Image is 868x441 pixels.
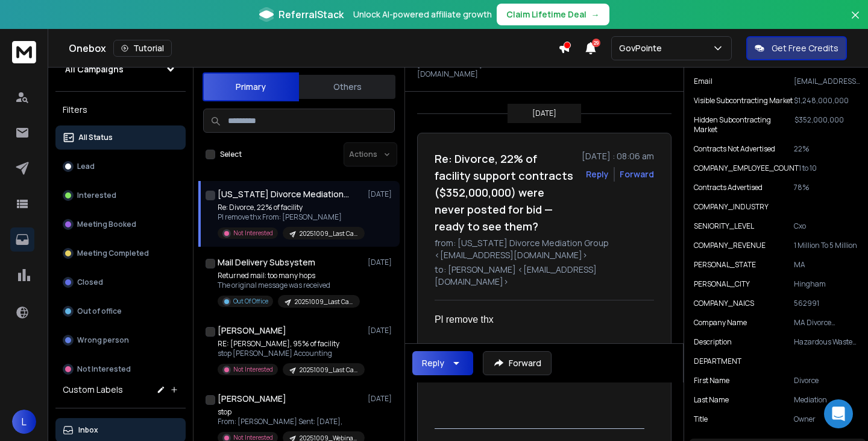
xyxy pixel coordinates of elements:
p: MA [794,260,861,270]
div: Reply [422,357,444,369]
button: Get Free Credits [746,36,847,60]
p: Description [694,337,732,347]
button: Forward [483,351,552,375]
p: $352,000,000 [794,115,861,135]
button: All Campaigns [55,57,186,81]
h3: Filters [55,101,186,118]
button: Lead [55,154,186,179]
p: 20251009_Last Campaign-Webinar-[PERSON_NAME](1015-16)-Nationwide Facility Support Contracts [300,366,357,375]
p: [DATE] [368,394,395,404]
p: [DATE] [368,326,395,335]
button: All Status [55,125,186,150]
p: COMPANY_EMPLOYEE_COUNT [694,163,799,173]
div: Open Intercom Messenger [824,399,853,428]
div: Onebox [69,40,558,57]
button: Wrong person [55,328,186,352]
p: Out of office [77,306,122,316]
p: Not Interested [77,364,131,374]
p: From: [PERSON_NAME] Sent: [DATE], [218,417,362,427]
button: Primary [203,72,299,101]
p: Hidden Subcontracting Market [694,115,794,135]
button: Closed [55,270,186,294]
p: SENIORITY_LEVEL [694,221,754,231]
button: Tutorial [113,40,172,57]
p: stop [PERSON_NAME] Accounting [218,349,362,358]
button: Reply [412,351,473,375]
p: Meeting Completed [77,249,149,258]
p: Inbox [78,425,98,435]
p: Contracts Not Advertised [694,144,775,154]
h1: All Campaigns [65,63,124,75]
h1: [US_STATE] Divorce Mediation Group [218,188,350,200]
p: 20251009_Last Campaign-Webinar-[PERSON_NAME](1015-16)-Nationwide Facility Support Contracts [295,297,353,306]
p: title [694,414,708,424]
h1: Mail Delivery Subsystem [218,256,315,268]
p: [DATE] [368,189,395,199]
button: Meeting Completed [55,241,186,265]
p: Pl remove thx From: [PERSON_NAME] [218,212,362,222]
p: All Status [78,133,113,142]
p: Company Name [694,318,747,328]
label: Select [220,150,242,159]
p: Email [694,77,712,86]
h1: [PERSON_NAME] [218,393,286,405]
p: DEPARTMENT [694,357,741,366]
p: stop [218,407,362,417]
p: [DATE] [532,109,556,118]
button: Interested [55,183,186,208]
p: Divorce [794,376,861,385]
p: Interested [77,191,116,200]
button: Claim Lifetime Deal→ [497,4,609,25]
h1: [PERSON_NAME] [218,325,286,337]
div: Pl remove thx [435,313,644,327]
p: Owner [794,414,861,424]
p: Not Interested [233,365,273,374]
p: 22% [794,144,861,154]
button: Others [299,74,395,100]
p: 20251009_Last Campaign-Webinar-[PERSON_NAME](1015-16)-Nationwide Facility Support Contracts [300,229,357,238]
p: from: [US_STATE] Divorce Mediation Group <[EMAIL_ADDRESS][DOMAIN_NAME]> [435,237,654,261]
p: GovPointe [619,42,667,54]
p: COMPANY_INDUSTRY [694,202,769,212]
p: to: [PERSON_NAME] <[EMAIL_ADDRESS][DOMAIN_NAME]> [435,264,654,288]
p: RE: [PERSON_NAME], 95% of facility [218,339,362,349]
span: 29 [592,39,600,47]
p: 78% [794,183,861,192]
button: Not Interested [55,357,186,381]
p: [DATE] : 08:06 am [582,150,654,162]
p: Wrong person [77,335,129,345]
p: MA Divorce Mediation Group [794,318,861,328]
p: Meeting Booked [77,220,136,229]
p: Contracts Advertised [694,183,763,192]
button: Meeting Booked [55,212,186,236]
h3: Custom Labels [63,384,123,396]
p: Visible Subcontracting Market [694,96,793,106]
p: Get Free Credits [772,42,838,54]
p: The original message was received [218,281,360,290]
p: $1,248,000,000 [794,96,861,106]
p: 1 Million To 5 Million [794,241,861,250]
p: [DATE] [368,258,395,267]
p: Not Interested [233,229,273,238]
button: Close banner [848,7,863,36]
p: 562991 [794,299,861,308]
p: Mediation [794,395,861,405]
h1: Re: Divorce, 22% of facility support contracts ($352,000,000) were never posted for bid — ready t... [435,150,574,235]
p: Returned mail: too many hops [218,271,360,281]
p: COMPANY_NAICS [694,299,754,308]
button: Reply [586,168,609,180]
p: Unlock AI-powered affiliate growth [353,8,492,21]
span: ReferralStack [278,7,344,22]
p: Closed [77,278,103,287]
p: COMPANY_REVENUE [694,241,766,250]
p: [EMAIL_ADDRESS][DOMAIN_NAME] [794,77,861,86]
p: Cxo [794,221,861,231]
button: Out of office [55,299,186,323]
div: Forward [620,168,654,180]
p: Last Name [694,395,729,405]
button: L [12,410,36,434]
p: Hazardous Waste Treatment and Disposal Services [794,337,861,347]
p: First Name [694,376,729,385]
